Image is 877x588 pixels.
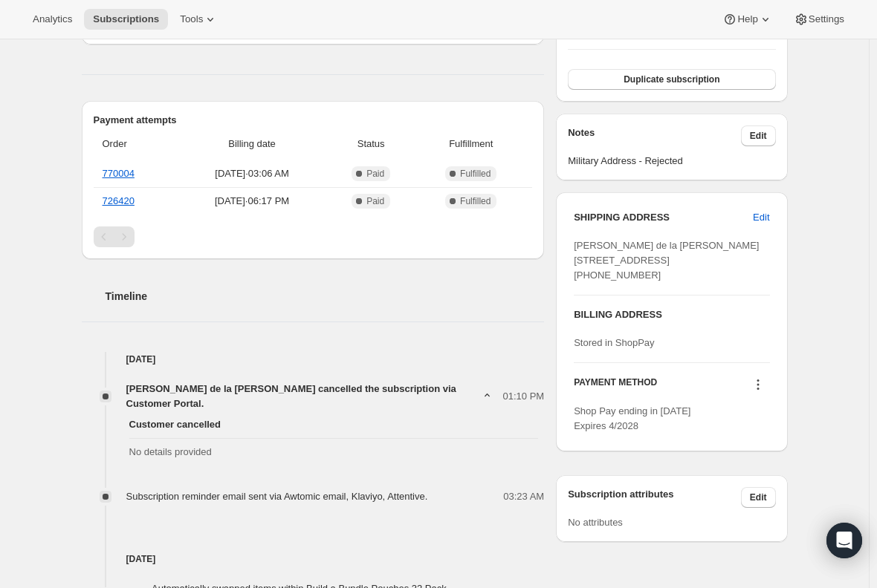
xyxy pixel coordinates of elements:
button: Analytics [24,9,81,30]
span: No details provided [129,445,539,460]
button: [PERSON_NAME] de la [PERSON_NAME] cancelled the subscription via Customer Portal. [126,382,494,411]
button: Tools [171,9,227,30]
span: Billing date [181,137,323,151]
h3: Notes [568,125,741,146]
span: Fulfilled [460,168,491,180]
span: Settings [809,13,844,25]
button: Duplicate subscription [568,69,775,90]
span: Shop Pay ending in [DATE] Expires 4/2028 [574,405,690,431]
div: Open Intercom Messenger [826,523,862,558]
h3: Subscription attributes [568,487,741,508]
span: Edit [750,491,767,503]
h3: SHIPPING ADDRESS [574,210,753,225]
span: Help [737,13,757,25]
span: [PERSON_NAME] de la [PERSON_NAME] cancelled the subscription via Customer Portal. [126,382,482,411]
span: Edit [753,210,769,225]
span: Paid [366,168,384,180]
span: No attributes [568,517,623,528]
h2: Timeline [106,289,545,304]
button: Edit [741,125,776,146]
button: Help [713,9,781,30]
span: Paid [366,195,384,207]
span: Duplicate subscription [624,73,719,85]
span: Fulfillment [418,137,523,151]
h2: Payment attempts [94,113,533,128]
h3: BILLING ADDRESS [574,307,769,322]
a: 770004 [103,168,135,179]
span: [DATE] · 03:06 AM [181,166,323,181]
a: 726420 [103,195,135,206]
span: [DATE] · 06:17 PM [181,194,323,209]
th: Order [94,128,177,160]
button: Settings [785,9,853,30]
button: Subscriptions [84,9,168,30]
span: Fulfilled [460,195,491,207]
h4: [DATE] [82,552,545,566]
span: Subscription reminder email sent via Awtomic email, Klaviyo, Attentive. [126,491,428,502]
h4: [DATE] [82,352,545,367]
span: Stored in ShopPay [574,337,654,348]
span: Subscriptions [93,13,159,25]
h3: PAYMENT METHOD [574,376,657,396]
span: 01:10 PM [503,389,545,404]
span: Edit [750,130,767,142]
span: [PERSON_NAME] de la [PERSON_NAME] [STREET_ADDRESS] [PHONE_NUMBER] [574,240,759,281]
button: Edit [744,206,778,229]
span: Status [332,137,410,151]
span: Military Address - Rejected [568,154,775,169]
span: Customer cancelled [129,417,539,432]
span: Tools [180,13,203,25]
nav: Pagination [94,226,533,247]
span: 03:23 AM [503,489,544,504]
span: Analytics [33,13,72,25]
button: Edit [741,487,776,508]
